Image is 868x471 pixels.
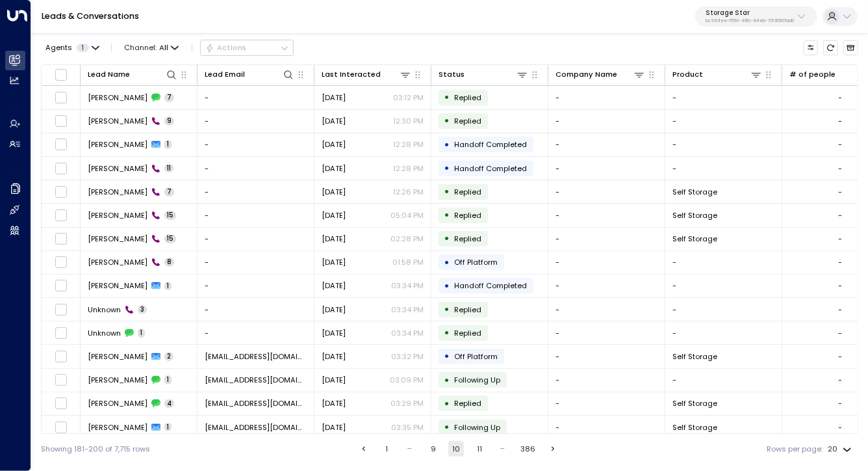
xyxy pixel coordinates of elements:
p: 03:12 PM [393,92,424,103]
span: Yesterday [322,328,346,338]
button: Archived Leads [843,40,858,55]
div: • [444,324,450,342]
td: - [548,416,665,438]
span: Yesterday [322,375,346,385]
span: Toggle select row [55,232,68,245]
td: - [548,369,665,392]
td: - [198,133,314,156]
div: - [839,187,843,197]
span: Unknown [88,328,121,338]
div: - [839,116,843,126]
span: Agents [45,44,72,51]
td: - [665,275,782,297]
button: Go to page 9 [426,441,441,457]
span: Toggle select row [55,350,68,363]
div: - [839,210,843,221]
div: • [444,347,450,365]
div: • [444,371,450,389]
td: - [198,228,314,250]
td: - [665,251,782,274]
div: • [444,301,450,318]
span: 1 [77,44,89,52]
span: Yesterday [322,280,346,291]
span: Cody [88,234,147,244]
span: Replied [454,234,481,244]
div: Last Interacted [322,68,411,81]
div: • [444,136,450,154]
span: Rhianna Miller [88,351,147,362]
span: Toggle select row [55,421,68,434]
button: Channel:All [120,40,183,55]
button: Go to previous page [356,441,372,457]
span: Toggle select all [55,68,68,81]
div: # of people [789,68,836,81]
td: - [198,204,314,226]
span: Lisa Clark [88,398,147,409]
div: Actions [205,43,246,52]
td: - [665,86,782,109]
span: Toggle select row [55,397,68,410]
td: - [665,369,782,392]
td: - [198,86,314,109]
button: Customize [804,40,819,55]
span: Replied [454,116,481,126]
span: Replied [454,187,481,197]
span: 2 [164,352,173,361]
span: Self Storage [672,234,717,244]
span: 8 [164,258,174,267]
button: page 10 [448,441,464,457]
div: • [444,159,450,177]
span: Jun 25, 2025 [322,257,346,267]
span: Off Platform [454,351,498,362]
td: - [665,298,782,321]
div: 20 [828,441,854,457]
span: Handoff Completed [454,163,527,174]
span: Toggle select row [55,209,68,222]
div: - [839,351,843,362]
span: Toggle select row [55,185,68,198]
td: - [548,110,665,133]
p: 03:35 PM [391,422,424,433]
div: - [839,234,843,244]
p: 02:28 PM [390,234,424,244]
div: Status [439,68,528,81]
button: Go to page 386 [518,441,538,457]
span: Yesterday [322,398,346,409]
span: Handoff Completed [454,139,527,150]
span: Replied [454,92,481,103]
span: Foxefreya@gmail.com [205,351,307,362]
p: 12:28 PM [393,139,424,150]
span: Sep 04, 2025 [322,210,346,221]
span: Replied [454,304,481,315]
span: Sep 04, 2025 [322,234,346,244]
td: - [198,180,314,203]
span: Unknown [88,304,121,315]
div: • [444,230,450,247]
td: - [548,180,665,203]
span: 7 [164,187,174,196]
span: Channel: [120,40,183,55]
div: Company Name [555,68,645,81]
div: - [839,328,843,338]
p: 03:29 PM [390,398,424,409]
label: Rows per page: [767,444,823,455]
td: - [665,157,782,180]
div: - [839,139,843,150]
span: 15 [164,234,176,243]
p: 03:34 PM [391,280,424,291]
span: Cody [88,163,147,174]
span: Sep 16, 2025 [322,422,346,433]
div: • [444,183,450,200]
div: - [839,257,843,267]
span: Self Storage [672,210,717,221]
div: - [839,304,843,315]
td: - [665,110,782,133]
div: • [444,277,450,295]
span: Toggle select row [55,256,68,269]
span: Rhianna Miller [88,375,147,385]
td: - [548,204,665,226]
span: Cody [88,116,147,126]
span: Self Storage [672,187,717,197]
div: - [839,375,843,385]
span: Replied [454,210,481,221]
